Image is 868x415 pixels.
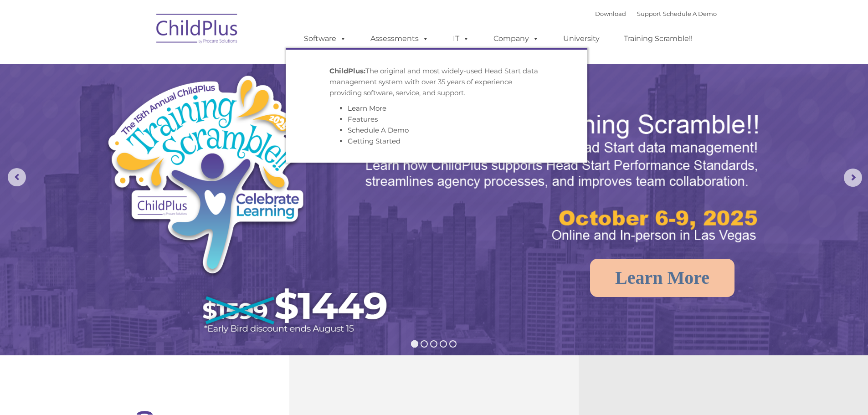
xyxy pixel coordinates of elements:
p: The original and most widely-used Head Start data management system with over 35 years of experie... [329,66,544,98]
a: Software [295,30,355,48]
a: Download [595,10,626,17]
a: Getting Started [348,137,401,145]
a: Features [348,115,378,123]
a: Learn More [590,259,734,297]
font: | [595,10,717,17]
a: IT [444,30,478,48]
a: Assessments [361,30,438,48]
a: Support [637,10,661,17]
img: ChildPlus by Procare Solutions [152,7,243,53]
a: Training Scramble!! [615,30,702,48]
a: University [554,30,609,48]
a: Schedule A Demo [663,10,717,17]
a: Schedule A Demo [348,126,409,134]
a: Company [484,30,548,48]
strong: ChildPlus: [329,67,365,75]
a: Learn More [348,104,386,113]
